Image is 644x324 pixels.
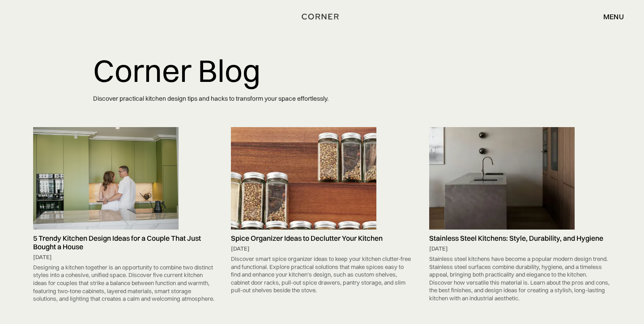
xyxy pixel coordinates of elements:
[429,245,611,253] div: [DATE]
[29,127,219,305] a: 5 Trendy Kitchen Design Ideas for a Couple That Just Bought a House[DATE]Designing a kitchen toge...
[33,234,215,251] h5: 5 Trendy Kitchen Design Ideas for a Couple That Just Bought a House
[594,9,624,24] div: menu
[603,13,624,20] div: menu
[231,245,413,253] div: [DATE]
[231,234,413,243] h5: Spice Organizer Ideas to Declutter Your Kitchen
[429,234,611,243] h5: Stainless Steel Kitchens: Style, Durability, and Hygiene
[226,127,417,296] a: Spice Organizer Ideas to Declutter Your Kitchen[DATE]Discover smart spice organizer ideas to keep...
[425,127,615,304] a: Stainless Steel Kitchens: Style, Durability, and Hygiene[DATE]Stainless steel kitchens have becom...
[231,253,413,297] div: Discover smart spice organizer ideas to keep your kitchen clutter-free and functional. Explore pr...
[33,261,215,305] div: Designing a kitchen together is an opportunity to combine two distinct styles into a cohesive, un...
[93,54,551,88] h1: Corner Blog
[429,253,611,304] div: Stainless steel kitchens have become a popular modern design trend. Stainless steel surfaces comb...
[33,253,215,261] div: [DATE]
[93,88,551,110] p: Discover practical kitchen design tips and hacks to transform your space effortlessly.
[298,11,346,22] a: home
